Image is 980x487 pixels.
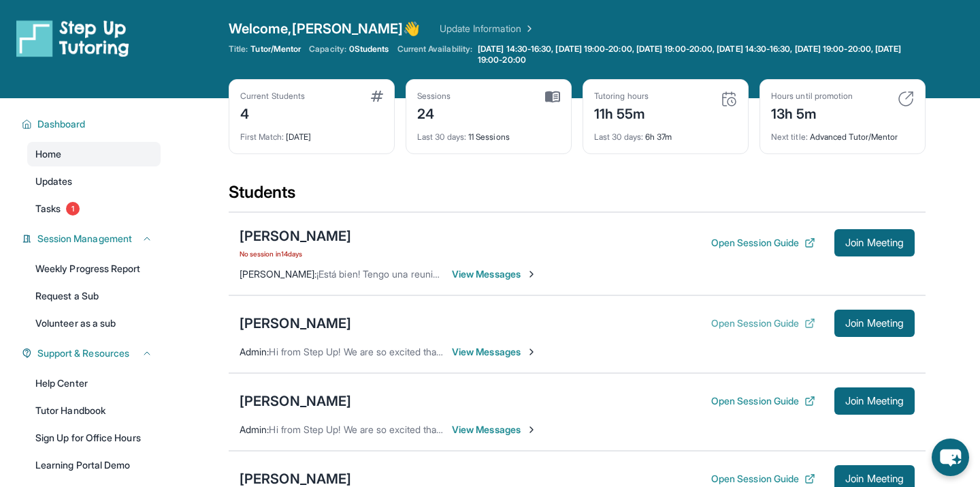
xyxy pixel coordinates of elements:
[721,91,737,107] img: card
[711,316,815,330] button: Open Session Guide
[545,91,560,103] img: card
[845,239,904,247] span: Join Meeting
[240,346,269,357] span: Admin :
[475,44,926,65] a: [DATE] 14:30-16:30, [DATE] 19:00-20:00, [DATE] 19:00-20:00, [DATE] 14:30-16:30, [DATE] 19:00-20:0...
[229,44,248,55] span: Title:
[417,132,466,142] span: Last 30 days :
[32,346,152,360] button: Support & Resources
[27,426,161,450] a: Sign Up for Office Hours
[27,142,161,166] a: Home
[35,175,73,188] span: Updates
[240,392,351,411] div: [PERSON_NAME]
[834,310,915,337] button: Join Meeting
[240,132,284,142] span: First Match :
[834,229,915,256] button: Join Meeting
[309,44,346,55] span: Capacity:
[66,202,80,216] span: 1
[240,268,316,280] span: [PERSON_NAME] :
[594,123,737,143] div: 6h 37m
[452,423,537,437] span: View Messages
[316,268,563,280] span: ¡Está bien! Tengo una reunión a las 6, por eso preguntaba
[478,44,923,65] span: [DATE] 14:30-16:30, [DATE] 19:00-20:00, [DATE] 19:00-20:00, [DATE] 14:30-16:30, [DATE] 19:00-20:0...
[27,284,161,308] a: Request a Sub
[349,44,389,55] span: 0 Students
[27,256,161,281] a: Weekly Progress Report
[771,123,914,143] div: Advanced Tutor/Mentor
[371,91,383,102] img: card
[417,123,560,143] div: 11 Sessions
[16,19,129,57] img: logo
[845,475,904,483] span: Join Meeting
[771,132,808,142] span: Next title :
[594,91,649,102] div: Tutoring hours
[240,226,351,246] div: [PERSON_NAME]
[417,102,451,123] div: 24
[27,196,161,221] a: Tasks1
[27,453,161,477] a: Learning Portal Demo
[845,319,904,327] span: Join Meeting
[452,345,537,359] span: View Messages
[834,387,915,415] button: Join Meeting
[240,248,351,259] span: No session in 14 days
[240,91,305,102] div: Current Students
[37,232,132,246] span: Session Management
[594,102,649,123] div: 11h 55m
[37,117,86,131] span: Dashboard
[932,439,969,476] button: chat-button
[32,117,152,131] button: Dashboard
[240,424,269,435] span: Admin :
[240,314,351,333] div: [PERSON_NAME]
[397,44,472,65] span: Current Availability:
[229,181,926,211] div: Students
[37,346,129,360] span: Support & Resources
[711,394,815,408] button: Open Session Guide
[250,44,301,55] span: Tutor/Mentor
[452,267,537,281] span: View Messages
[521,22,535,35] img: Chevron Right
[240,102,305,123] div: 4
[27,371,161,396] a: Help Center
[35,147,61,161] span: Home
[526,424,537,435] img: Chevron-Right
[417,91,451,102] div: Sessions
[711,236,815,250] button: Open Session Guide
[32,232,152,246] button: Session Management
[229,19,421,38] span: Welcome, [PERSON_NAME] 👋
[240,123,383,143] div: [DATE]
[711,472,815,486] button: Open Session Guide
[526,346,537,357] img: Chevron-Right
[27,169,161,194] a: Updates
[771,102,853,123] div: 13h 5m
[27,398,161,423] a: Tutor Handbook
[845,397,904,405] span: Join Meeting
[771,91,853,102] div: Hours until promotion
[35,202,61,216] span: Tasks
[898,91,914,107] img: card
[440,22,535,35] a: Update Information
[526,269,537,280] img: Chevron-Right
[594,132,643,142] span: Last 30 days :
[27,311,161,336] a: Volunteer as a sub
